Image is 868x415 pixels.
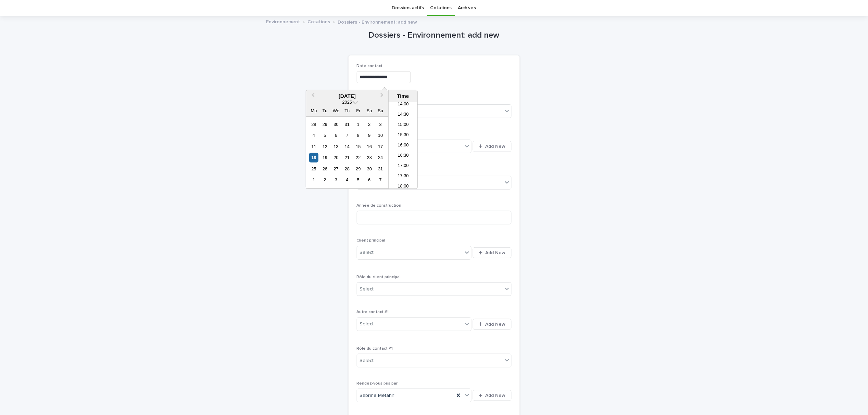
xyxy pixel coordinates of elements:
[360,286,377,293] div: Select...
[308,17,330,25] a: Cotations
[331,106,341,115] div: We
[365,120,374,129] div: Choose Saturday, 2 August 2025
[376,106,385,115] div: Su
[309,106,318,115] div: Mo
[486,322,506,327] span: Add New
[320,153,330,162] div: Choose Tuesday, 19 August 2025
[320,142,330,151] div: Choose Tuesday, 12 August 2025
[357,204,402,208] span: Année de construction
[331,175,341,184] div: Choose Wednesday, 3 September 2025
[320,106,330,115] div: Tu
[357,64,383,68] span: Date contact
[389,151,418,161] li: 16:30
[365,142,374,151] div: Choose Saturday, 16 August 2025
[376,120,385,129] div: Choose Sunday, 3 August 2025
[309,153,318,162] div: Choose Monday, 18 August 2025
[331,142,341,151] div: Choose Wednesday, 13 August 2025
[354,142,363,151] div: Choose Friday, 15 August 2025
[376,164,385,173] div: Choose Sunday, 31 August 2025
[343,175,352,184] div: Choose Thursday, 4 September 2025
[331,131,341,140] div: Choose Wednesday, 6 August 2025
[309,164,318,173] div: Choose Monday, 25 August 2025
[389,100,418,110] li: 14:00
[320,120,330,129] div: Choose Tuesday, 29 July 2025
[473,319,511,330] button: Add New
[331,153,341,162] div: Choose Wednesday, 20 August 2025
[389,182,418,192] li: 18:00
[357,381,398,386] span: Rendez-vous pris par
[389,120,418,130] li: 15:00
[354,106,363,115] div: Fr
[365,175,374,184] div: Choose Saturday, 6 September 2025
[389,161,418,171] li: 17:00
[343,164,352,173] div: Choose Thursday, 28 August 2025
[376,142,385,151] div: Choose Sunday, 17 August 2025
[320,175,330,184] div: Choose Tuesday, 2 September 2025
[377,91,388,102] button: Next Month
[365,106,374,115] div: Sa
[365,131,374,140] div: Choose Saturday, 9 August 2025
[343,153,352,162] div: Choose Thursday, 21 August 2025
[473,390,511,401] button: Add New
[357,238,386,243] span: Client principal
[486,144,506,149] span: Add New
[266,17,300,25] a: Environnement
[342,100,352,105] span: 2025
[376,153,385,162] div: Choose Sunday, 24 August 2025
[343,142,352,151] div: Choose Thursday, 14 August 2025
[320,164,330,173] div: Choose Tuesday, 26 August 2025
[389,110,418,120] li: 14:30
[331,164,341,173] div: Choose Wednesday, 27 August 2025
[343,120,352,129] div: Choose Thursday, 31 July 2025
[473,247,511,258] button: Add New
[307,91,318,102] button: Previous Month
[376,175,385,184] div: Choose Sunday, 7 September 2025
[357,310,389,314] span: Autre contact #1
[473,141,511,152] button: Add New
[360,321,377,328] div: Select...
[389,130,418,141] li: 15:30
[357,275,401,279] span: Rôle du client principal
[338,18,417,25] p: Dossiers - Environnement: add new
[357,347,393,351] span: Rôle du contact #1
[390,93,416,99] div: Time
[354,131,363,140] div: Choose Friday, 8 August 2025
[376,131,385,140] div: Choose Sunday, 10 August 2025
[349,30,520,40] h1: Dossiers - Environnement: add new
[486,250,506,255] span: Add New
[320,131,330,140] div: Choose Tuesday, 5 August 2025
[309,175,318,184] div: Choose Monday, 1 September 2025
[343,106,352,115] div: Th
[354,153,363,162] div: Choose Friday, 22 August 2025
[309,120,318,129] div: Choose Monday, 28 July 2025
[365,153,374,162] div: Choose Saturday, 23 August 2025
[343,131,352,140] div: Choose Thursday, 7 August 2025
[354,120,363,129] div: Choose Friday, 1 August 2025
[308,119,386,185] div: month 2025-08
[354,164,363,173] div: Choose Friday, 29 August 2025
[389,141,418,151] li: 16:00
[306,93,388,99] div: [DATE]
[365,164,374,173] div: Choose Saturday, 30 August 2025
[360,392,396,399] span: Sabrine Metahni
[309,131,318,140] div: Choose Monday, 4 August 2025
[354,175,363,184] div: Choose Friday, 5 September 2025
[331,120,341,129] div: Choose Wednesday, 30 July 2025
[309,142,318,151] div: Choose Monday, 11 August 2025
[360,357,377,364] div: Select...
[486,393,506,398] span: Add New
[360,249,377,256] div: Select...
[389,171,418,182] li: 17:30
